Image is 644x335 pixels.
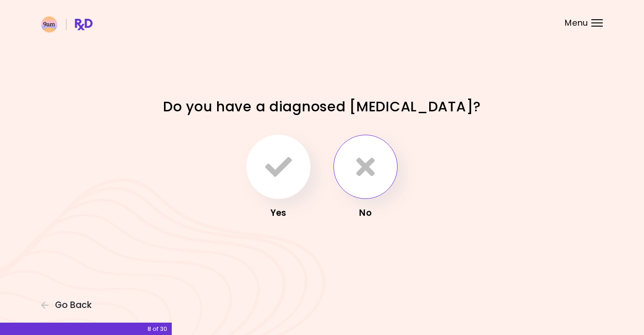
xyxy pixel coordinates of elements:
[162,98,482,115] h1: Do you have a diagnosed [MEDICAL_DATA]?
[242,206,315,220] div: Yes
[329,206,402,220] div: No
[41,16,93,33] img: RxDiet
[565,19,588,27] span: Menu
[41,300,96,310] button: Go Back
[55,300,92,310] span: Go Back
